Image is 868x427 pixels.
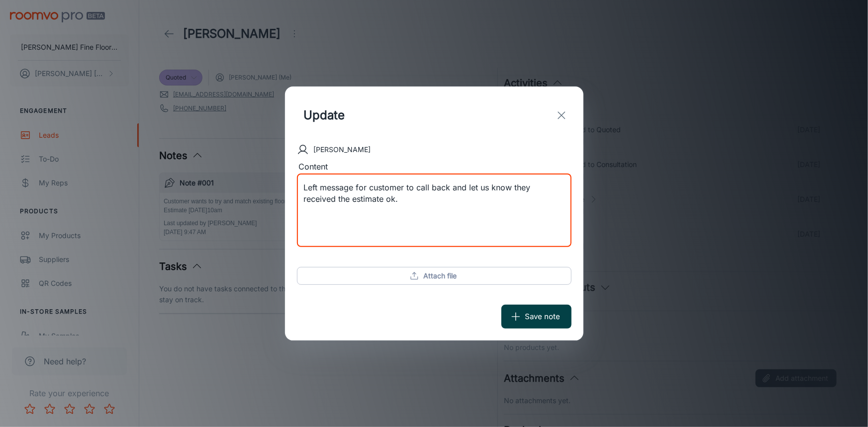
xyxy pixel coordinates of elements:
[552,105,572,125] button: exit
[304,182,565,239] textarea: Left message for customer to call back and let us know they received the estimate ok.
[297,161,572,173] div: Content
[297,267,572,285] button: Attach file
[314,144,371,155] p: [PERSON_NAME]
[297,98,497,132] input: Title
[501,305,572,329] button: Save note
